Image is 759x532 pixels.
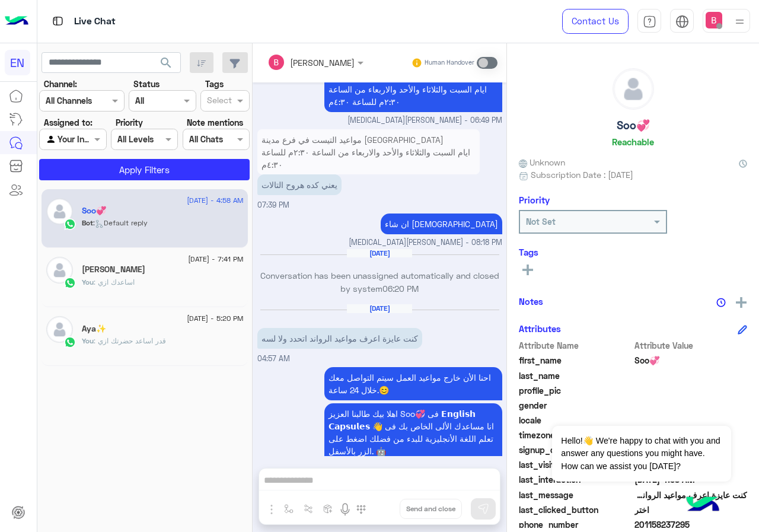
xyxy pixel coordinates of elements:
span: last_message [519,489,632,501]
p: Conversation has been unassigned automatically and closed by system [257,269,502,295]
span: You [82,278,94,286]
span: first_name [519,354,632,367]
span: Hello!👋 We're happy to chat with you and answer any questions you might have. How can we assist y... [552,426,731,482]
h6: Reachable [612,136,654,147]
img: tab [50,14,65,28]
span: 201158237295 [634,518,748,531]
small: Human Handover [425,58,474,68]
h6: Tags [519,247,747,257]
span: Bot [82,218,93,227]
h5: Soo💞 [617,119,650,132]
h6: [DATE] [347,249,412,257]
span: 06:20 PM [382,283,419,294]
span: Attribute Name [519,339,632,352]
span: phone_number [519,518,632,531]
span: last_name [519,369,632,382]
span: locale [519,414,632,426]
span: اختر [634,504,748,516]
p: 2/8/2025, 8:18 PM [381,214,502,234]
span: [DATE] - 4:58 AM [187,195,243,206]
span: last_interaction [519,473,632,486]
span: last_visited_flow [519,458,632,471]
label: Tags [205,78,224,90]
span: You [82,336,94,345]
h6: Notes [519,296,543,307]
span: search [159,56,173,70]
img: tab [643,15,656,28]
img: WhatsApp [64,336,76,348]
p: 17/8/2025, 4:57 AM [324,367,502,400]
span: اساعدك ازي [94,278,135,286]
img: defaultAdmin.png [46,316,73,343]
img: userImage [706,12,722,28]
h5: Soo💞 [82,206,106,216]
img: notes [716,298,726,307]
h5: Aya✨ [82,324,106,334]
label: Status [133,78,160,90]
span: قدر اساعد حضرتك ازي [94,336,166,345]
h5: Salma Ibraheem [82,265,145,275]
span: [DATE] - 7:41 PM [188,254,243,265]
span: 07:39 PM [257,200,289,209]
img: defaultAdmin.png [46,198,73,225]
img: defaultAdmin.png [46,257,73,283]
span: 04:57 AM [257,354,290,363]
span: كنت عايزة اعرف مواعيد الرواند اتحدد ولا لسه [634,489,748,501]
p: 2/8/2025, 7:39 PM [257,174,342,195]
label: Assigned to: [44,116,93,129]
span: Subscription Date : [DATE] [531,168,633,181]
div: EN [5,50,30,75]
span: Unknown [519,156,565,168]
img: profile [732,14,747,29]
div: Select [205,94,232,109]
p: 2/8/2025, 6:49 PM [324,54,502,112]
p: 17/8/2025, 4:57 AM [324,403,502,461]
a: Contact Us [562,9,629,34]
img: defaultAdmin.png [613,69,653,109]
span: [MEDICAL_DATA][PERSON_NAME] - 08:18 PM [349,237,502,249]
span: Soo💞 [634,354,748,367]
img: WhatsApp [64,277,76,289]
a: tab [637,9,661,34]
span: signup_date [519,444,632,456]
span: [DATE] - 5:20 PM [187,313,243,324]
button: Send and close [400,499,462,519]
span: profile_pic [519,384,632,397]
span: : Default reply [93,218,148,227]
h6: Priority [519,195,550,205]
span: last_clicked_button [519,504,632,516]
span: [MEDICAL_DATA][PERSON_NAME] - 06:49 PM [347,115,502,126]
label: Channel: [44,78,77,90]
span: gender [519,399,632,412]
h6: Attributes [519,323,561,334]
span: timezone [519,429,632,441]
img: hulul-logo.png [682,485,723,526]
p: 2/8/2025, 7:39 PM [257,129,480,175]
p: Live Chat [74,14,116,30]
img: WhatsApp [64,218,76,230]
h6: [DATE] [347,304,412,313]
img: add [736,297,747,308]
span: Attribute Value [634,339,748,352]
label: Note mentions [187,116,243,129]
img: Logo [5,9,28,34]
p: 17/8/2025, 4:57 AM [257,328,422,349]
label: Priority [116,116,143,129]
img: tab [675,15,689,28]
button: search [152,52,181,78]
button: Apply Filters [39,159,250,180]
